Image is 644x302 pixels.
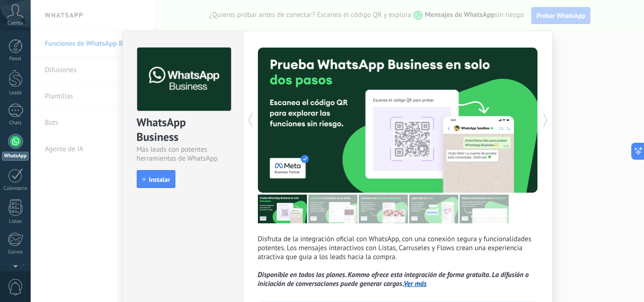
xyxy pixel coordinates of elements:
div: Más leads con potentes herramientas de WhatsApp [137,145,230,163]
img: tour_image_cc27419dad425b0ae96c2716632553fa.png [308,195,357,223]
img: logo_main.png [137,48,231,111]
i: Disponible en todos los planes. Kommo ofrece esta integración de forma gratuita. La difusión o in... [258,270,529,288]
div: WhatsApp Business [137,115,230,145]
a: Ver más [404,279,427,288]
img: tour_image_cc377002d0016b7ebaeb4dbe65cb2175.png [460,195,509,223]
div: Correo [2,249,29,255]
div: Calendario [2,186,29,192]
img: tour_image_1009fe39f4f058b759f0df5a2b7f6f06.png [359,195,408,223]
div: Listas [2,219,29,225]
div: WhatsApp [2,152,29,161]
div: Leads [2,90,29,96]
button: Instalar [137,170,175,188]
div: Chats [2,120,29,126]
span: Cuenta [8,20,23,26]
div: Panel [2,56,29,62]
img: tour_image_62c9952fc9cf984da8d1d2aa2c453724.png [409,195,458,223]
p: Disfruta de la integración oficial con WhatsApp, con una conexión segura y funcionalidades potent... [258,235,538,288]
img: tour_image_7a4924cebc22ed9e3259523e50fe4fd6.png [258,195,307,223]
span: Instalar [149,176,170,183]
